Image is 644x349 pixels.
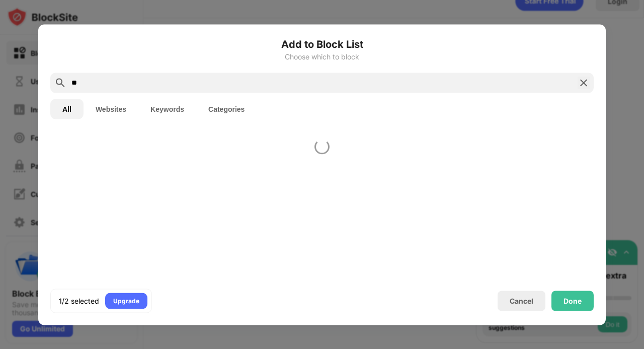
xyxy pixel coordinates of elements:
[138,99,196,119] button: Keywords
[50,99,84,119] button: All
[50,36,594,51] h6: Add to Block List
[84,99,138,119] button: Websites
[510,297,533,305] div: Cancel
[50,52,594,60] div: Choose which to block
[54,77,66,89] img: search.svg
[113,296,139,306] div: Upgrade
[578,77,590,89] img: search-close
[196,99,257,119] button: Categories
[563,297,582,305] div: Done
[59,296,99,306] div: 1/2 selected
